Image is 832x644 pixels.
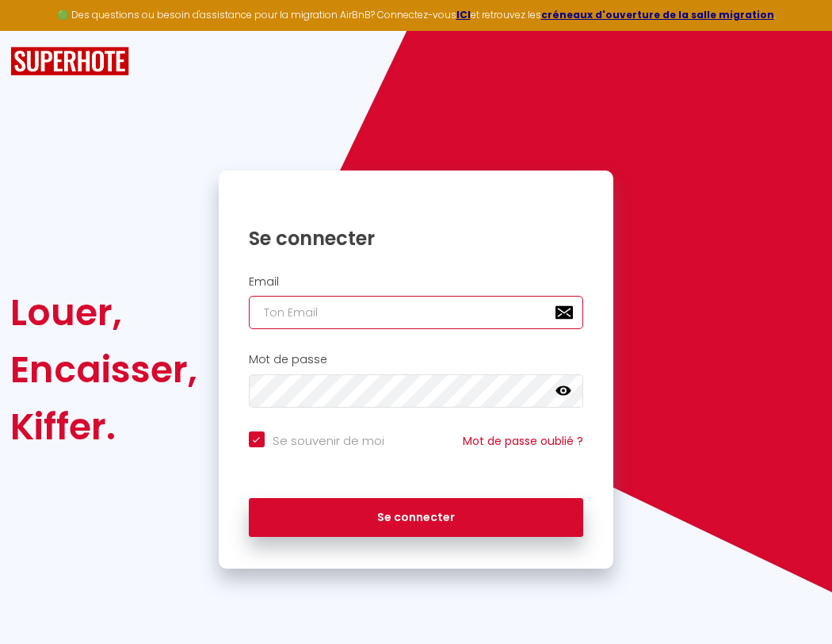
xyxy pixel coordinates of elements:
[10,284,197,341] div: Louer,
[249,296,584,329] input: Ton Email
[10,398,197,455] div: Kiffer.
[249,275,584,289] h2: Email
[249,226,584,251] h1: Se connecter
[463,433,583,449] a: Mot de passe oublié ?
[456,8,471,21] a: ICI
[10,47,129,76] img: SuperHote logo
[10,341,197,398] div: Encaisser,
[249,498,584,538] button: Se connecter
[249,353,584,366] h2: Mot de passe
[541,8,774,21] a: créneaux d'ouverture de la salle migration
[13,6,60,54] button: Ouvrir le widget de chat LiveChat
